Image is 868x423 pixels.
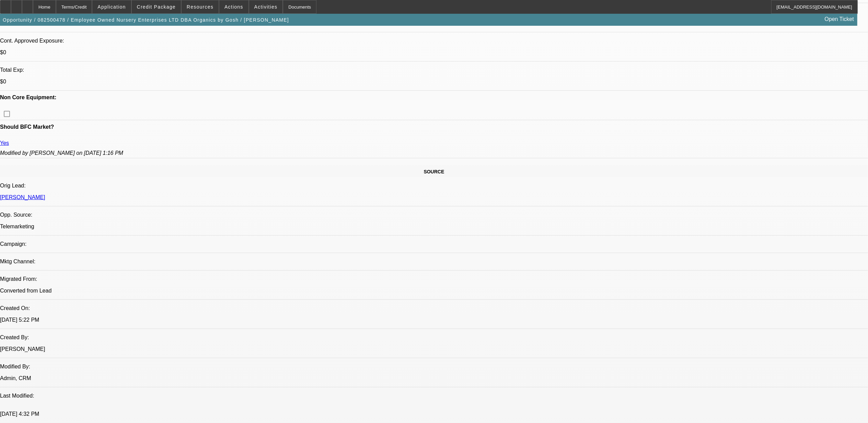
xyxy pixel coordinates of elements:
[254,4,278,10] span: Activities
[92,0,131,13] button: Application
[219,0,248,13] button: Actions
[224,4,243,10] span: Actions
[424,169,444,174] span: SOURCE
[137,4,176,10] span: Credit Package
[97,4,126,10] span: Application
[132,0,181,13] button: Credit Package
[3,17,289,23] span: Opportunity / 082500478 / Employee Owned Nursery Enterprises LTD DBA Organics by Gosh / [PERSON_N...
[249,0,283,13] button: Activities
[187,4,213,10] span: Resources
[182,0,219,13] button: Resources
[822,13,857,25] a: Open Ticket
